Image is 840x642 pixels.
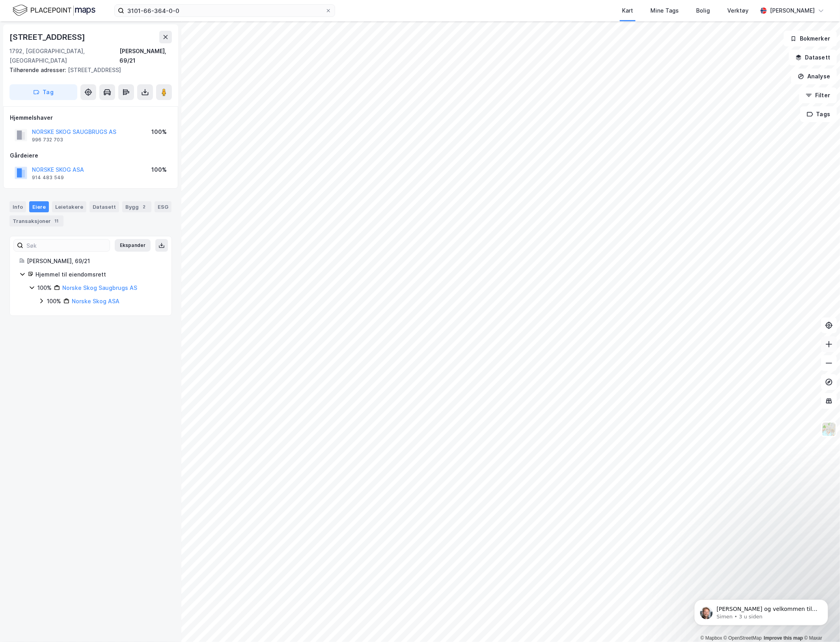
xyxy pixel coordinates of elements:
div: Kart [622,6,633,15]
div: 2 [140,203,148,211]
div: [STREET_ADDRESS] [9,31,87,43]
div: Transaksjoner [9,215,63,226]
div: Bolig [696,6,710,15]
button: Bokmerker [784,31,837,46]
span: Tilhørende adresser: [9,67,68,73]
button: Tags [800,106,837,122]
a: Norske Skog ASA [72,298,119,304]
a: OpenStreetMap [724,635,762,641]
div: Leietakere [52,201,86,212]
button: Tag [9,84,77,100]
div: Mine Tags [650,6,679,15]
iframe: Intercom notifications melding [682,583,840,638]
button: Analyse [791,69,837,84]
div: Eiere [29,201,49,212]
div: 100% [47,297,61,306]
div: 100% [151,127,167,137]
div: Hjemmel til eiendomsrett [35,270,162,279]
button: Datasett [789,50,837,65]
div: Hjemmelshaver [10,113,171,122]
a: Mapbox [700,635,722,641]
a: Improve this map [764,635,803,641]
input: Søk på adresse, matrikkel, gårdeiere, leietakere eller personer [124,5,325,17]
div: Bygg [122,201,151,212]
div: [STREET_ADDRESS] [9,65,166,75]
div: [PERSON_NAME], 69/21 [119,46,172,65]
div: Verktøy [727,6,749,15]
div: Datasett [89,201,119,212]
div: 996 732 703 [32,137,63,143]
button: Ekspander [115,239,151,252]
div: 1792, [GEOGRAPHIC_DATA], [GEOGRAPHIC_DATA] [9,46,119,65]
div: 100% [151,165,167,174]
div: Gårdeiere [10,151,171,160]
div: [PERSON_NAME], 69/21 [27,256,162,266]
input: Søk [23,239,110,251]
div: Info [9,201,26,212]
div: 100% [37,283,52,293]
div: [PERSON_NAME] [770,6,815,15]
div: ESG [155,201,171,212]
img: logo.f888ab2527a4732fd821a326f86c7f29.svg [13,4,95,17]
button: Filter [799,87,837,103]
div: 11 [52,217,60,225]
img: Z [821,422,836,437]
a: Norske Skog Saugbrugs AS [62,284,137,291]
div: 914 483 549 [32,174,64,181]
